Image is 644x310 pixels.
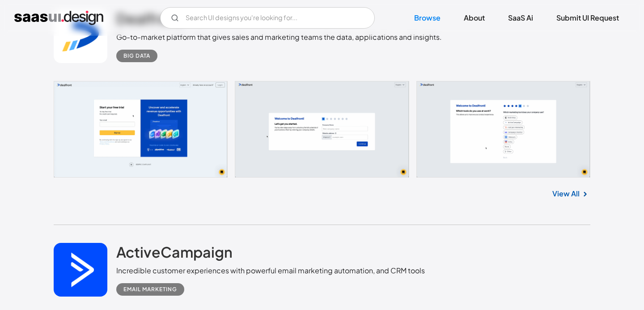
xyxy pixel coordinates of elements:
a: Submit UI Request [546,8,630,28]
a: home [14,11,103,25]
a: SaaS Ai [497,8,544,28]
form: Email Form [160,7,375,29]
a: View All [552,188,580,199]
h2: ActiveCampaign [116,243,233,261]
div: Go-to-market platform that gives sales and marketing teams the data, applications and insights. [116,32,442,42]
div: Big Data [123,51,150,61]
a: Browse [403,8,451,28]
a: About [453,8,496,28]
div: Email Marketing [123,284,177,295]
input: Search UI designs you're looking for... [160,7,375,29]
div: Incredible customer experiences with powerful email marketing automation, and CRM tools [116,265,425,276]
a: ActiveCampaign [116,243,233,265]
